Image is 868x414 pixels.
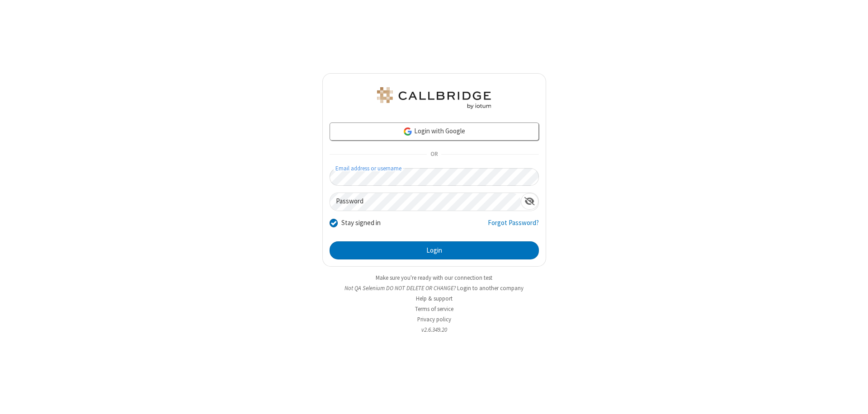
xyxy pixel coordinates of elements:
img: google-icon.png [403,127,413,136]
input: Email address or username [330,168,539,186]
a: Forgot Password? [488,218,539,235]
li: Not QA Selenium DO NOT DELETE OR CHANGE? [322,284,546,292]
img: QA Selenium DO NOT DELETE OR CHANGE [375,87,493,109]
a: Help & support [416,295,453,302]
div: Show password [521,193,538,210]
button: Login [330,241,539,259]
a: Login with Google [330,122,539,141]
span: OR [427,148,441,161]
a: Terms of service [415,305,453,313]
button: Login to another company [457,284,524,292]
li: v2.6.349.20 [322,325,546,334]
a: Privacy policy [417,315,451,323]
label: Stay signed in [341,218,381,228]
input: Password [330,193,521,211]
a: Make sure you're ready with our connection test [376,274,492,282]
